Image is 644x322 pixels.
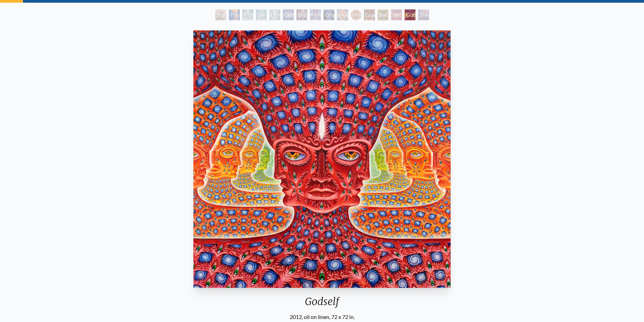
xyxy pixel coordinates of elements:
div: Collective Vision [283,9,294,20]
div: Universal Mind Lattice [269,9,280,20]
div: The Torch [229,9,240,20]
div: 2012, oil on linen, 72 x 72 in. [191,313,453,321]
div: Dissectional Art for Tool's Lateralus CD [296,9,307,20]
div: Net of Being [391,9,402,20]
div: The Great Turn [418,9,429,20]
img: Godself-2012-Alex-Grey-watermarked.jpeg [193,30,450,288]
div: Original Face [324,9,334,20]
div: Mystic Eye [310,9,321,20]
div: Study for the Great Turn [215,9,226,20]
div: Vision [PERSON_NAME] [351,9,361,20]
div: Spiritual Energy System [256,9,267,20]
div: Vision Crystal [337,9,348,20]
div: Godself [191,295,453,313]
div: Godself [405,9,415,20]
div: Bardo Being [378,9,388,20]
div: Psychic Energy System [242,9,253,20]
div: Guardian of Infinite Vision [364,9,375,20]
